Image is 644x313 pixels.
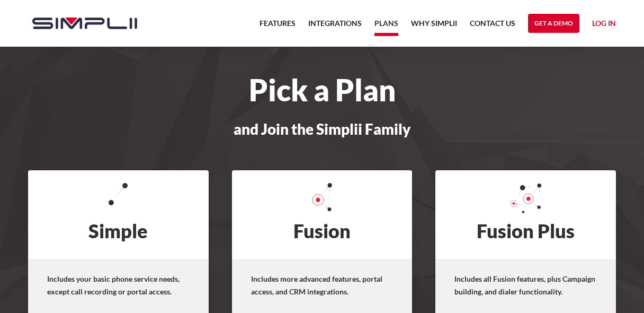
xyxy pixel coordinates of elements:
[528,14,579,33] a: Get a Demo
[28,170,209,259] h2: Simple
[260,17,296,36] a: Features
[232,170,413,259] h2: Fusion
[251,274,382,296] strong: Includes more advanced features, portal access, and CRM integrations.
[22,121,622,137] h3: and Join the Simplii Family
[454,274,595,296] strong: Includes all Fusion features, plus Campaign building, and dialer functionality.
[435,170,616,259] h2: Fusion Plus
[592,17,616,33] a: Log in
[32,18,137,29] img: Simplii
[374,17,398,36] a: Plans
[47,273,190,298] p: Includes your basic phone service needs, except call recording or portal access.
[308,17,362,36] a: Integrations
[22,79,622,102] h1: Pick a Plan
[411,17,457,36] a: Why Simplii
[470,17,515,36] a: Contact US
